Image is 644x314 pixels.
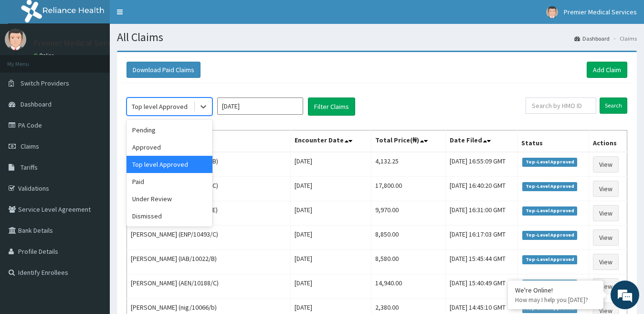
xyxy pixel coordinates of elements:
td: 9,970.00 [371,201,445,226]
p: Premier Medical Services [33,39,126,47]
td: [PERSON_NAME] (ENP/10493/C) [127,226,291,250]
span: Dashboard [21,100,52,108]
td: 14,940.00 [371,274,445,299]
span: Top-Level Approved [522,231,577,239]
div: We're Online! [515,286,596,294]
span: Tariffs [21,163,38,172]
div: Chat with us now [50,54,160,66]
span: Top-Level Approved [522,182,577,191]
td: [PERSON_NAME] (AEN/10188/C) [127,274,291,299]
th: Total Price(₦) [371,130,445,152]
img: d_794563401_company_1708531726252_794563401 [18,48,39,72]
button: Filter Claims [308,97,355,116]
td: [DATE] [291,201,371,226]
input: Search [600,97,627,114]
td: [DATE] 15:40:49 GMT [445,274,517,299]
img: User Image [5,29,26,50]
a: View [593,205,619,221]
h1: All Claims [117,31,637,43]
div: Pending [127,121,212,139]
td: [DATE] 16:40:20 GMT [445,177,517,201]
textarea: Type your message and hit 'Enter' [5,211,182,244]
th: Actions [589,130,627,152]
a: View [593,156,619,173]
span: We're online! [55,95,132,192]
li: Claims [611,34,637,43]
th: Status [517,130,589,152]
td: [DATE] 16:31:00 GMT [445,201,517,226]
span: Top-Level Approved [522,280,577,288]
span: Top-Level Approved [522,158,577,166]
span: Top-Level Approved [522,255,577,264]
div: Paid [127,173,212,190]
td: 8,850.00 [371,226,445,250]
span: Switch Providers [21,79,69,87]
td: 4,132.25 [371,152,445,177]
td: 8,580.00 [371,250,445,274]
a: Add Claim [587,62,627,78]
a: View [593,229,619,246]
a: View [593,254,619,270]
th: Date Filed [445,130,517,152]
img: User Image [546,6,558,18]
span: Claims [21,142,39,151]
p: How may I help you today? [515,296,596,304]
div: Approved [127,139,212,156]
td: [DATE] [291,250,371,274]
div: Dismissed [127,207,212,225]
td: [DATE] [291,177,371,201]
td: [DATE] [291,152,371,177]
div: Top level Approved [132,102,188,111]
div: Under Review [127,190,212,207]
input: Search by HMO ID [526,97,596,114]
td: 17,800.00 [371,177,445,201]
a: Online [33,52,56,59]
span: Premier Medical Services [564,8,637,16]
th: Encounter Date [291,130,371,152]
td: [DATE] [291,274,371,299]
td: [PERSON_NAME] (IAB/10022/B) [127,250,291,274]
div: Minimize live chat window [157,5,179,28]
td: [DATE] 16:17:03 GMT [445,226,517,250]
a: Dashboard [574,34,610,43]
td: [DATE] 15:45:44 GMT [445,250,517,274]
span: Top-Level Approved [522,206,577,215]
div: Top level Approved [127,156,212,173]
input: Select Month and Year [217,97,303,115]
a: View [593,278,619,294]
td: [DATE] 16:55:09 GMT [445,152,517,177]
button: Download Paid Claims [127,62,201,78]
td: [DATE] [291,226,371,250]
a: View [593,181,619,197]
